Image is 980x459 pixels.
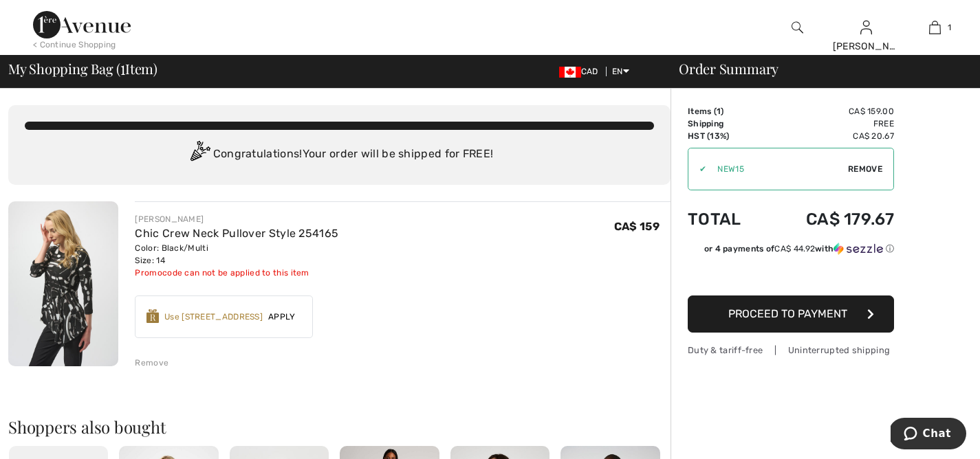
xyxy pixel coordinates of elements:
span: Remove [848,163,882,175]
img: Sezzle [834,243,883,255]
div: < Continue Shopping [33,38,116,51]
div: [PERSON_NAME] [135,213,338,225]
td: Free [765,117,894,130]
div: ✔ [688,163,706,175]
img: Congratulation2.svg [186,141,213,168]
div: or 4 payments of with [704,243,894,255]
img: My Info [860,19,872,36]
span: 1 [717,107,721,116]
a: 1 [901,19,968,36]
img: Reward-Logo.svg [146,309,159,323]
span: CA$ 44.92 [774,244,815,254]
span: 1 [948,21,951,34]
img: Canadian Dollar [559,67,581,78]
img: My Bag [929,19,941,36]
span: Proceed to Payment [728,307,847,320]
div: Promocode can not be applied to this item [135,267,338,279]
span: EN [612,67,629,76]
td: HST (13%) [688,130,765,142]
h2: Shoppers also bought [8,418,671,435]
img: 1ère Avenue [33,11,131,38]
span: CAD [559,67,604,76]
td: CA$ 179.67 [765,196,894,243]
td: Shipping [688,117,765,130]
td: Items ( ) [688,105,765,117]
input: Promo code [706,148,848,190]
iframe: PayPal-paypal [688,260,894,291]
div: Color: Black/Multi Size: 14 [135,242,338,267]
span: 1 [120,58,125,76]
div: Order Summary [662,62,972,76]
img: search the website [792,19,803,36]
td: Total [688,196,765,243]
div: Congratulations! Your order will be shipped for FREE! [25,141,654,168]
span: Apply [263,311,301,323]
div: Use [STREET_ADDRESS] [164,311,263,323]
td: CA$ 20.67 [765,130,894,142]
img: Chic Crew Neck Pullover Style 254165 [8,201,118,366]
td: CA$ 159.00 [765,105,894,117]
span: CA$ 159 [614,220,660,233]
iframe: Opens a widget where you can chat to one of our agents [891,418,966,452]
div: Duty & tariff-free | Uninterrupted shipping [688,344,894,357]
a: Sign In [860,21,872,34]
span: My Shopping Bag ( Item) [8,62,157,76]
a: Chic Crew Neck Pullover Style 254165 [135,227,338,240]
button: Proceed to Payment [688,295,894,333]
div: or 4 payments ofCA$ 44.92withSezzle Click to learn more about Sezzle [688,243,894,260]
div: Remove [135,357,168,369]
div: [PERSON_NAME] [833,39,900,54]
